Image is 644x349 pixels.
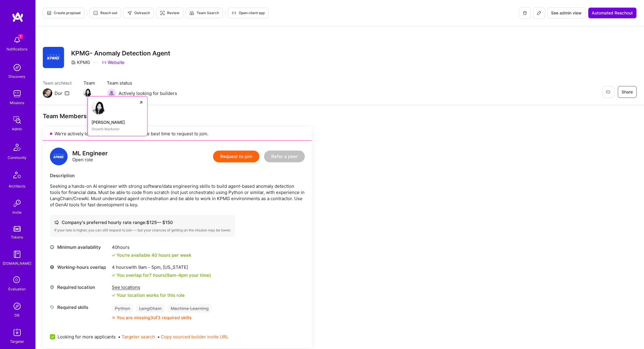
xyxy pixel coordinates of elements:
[112,316,115,320] i: icon CloseOrange
[117,315,192,321] div: You are missing 3 of 3 required skills
[43,8,84,18] button: Create proposal
[43,88,52,98] img: Team Architect
[54,220,59,225] i: icon Cash
[71,60,76,65] i: icon CompanyGray
[84,87,91,97] a: Team Member Avatar
[43,127,312,141] div: We’re actively looking for builders. This is the best time to request to join.
[127,10,150,16] span: Outreach
[622,89,633,95] span: Share
[117,272,211,278] div: You overlap for 7 hours ( your time)
[7,46,28,52] div: Notifications
[18,34,23,39] span: 1
[47,10,81,16] span: Create proposal
[58,334,116,340] span: Looking for more applicants
[91,100,106,114] img: Carleen Pan
[71,50,170,57] h3: KPMG- Anomaly Detection Agent
[11,248,23,260] img: guide book
[13,209,22,215] div: Invite
[123,8,154,18] button: Outreach
[91,126,143,132] div: Growth Marketer
[3,260,32,266] div: [DOMAIN_NAME]
[588,7,637,19] button: Automated Reachout
[167,272,188,278] span: 9am - 4pm
[139,100,143,105] i: icon ArrowUpRight
[71,59,90,65] div: KPMG
[102,59,125,65] a: Website
[112,304,133,313] div: Python
[55,90,62,96] div: Dor
[50,304,109,310] div: Required skills
[11,197,23,209] img: Invite
[43,80,72,86] span: Team architect
[50,172,305,179] div: Description
[213,151,259,162] button: Request to join
[50,183,305,208] p: Seeking a hands-on AI engineer with strong software/data engineering skills to build agent-based ...
[89,8,121,18] button: Reach out
[93,10,117,16] span: Reach out
[168,304,212,313] div: Machine Learning
[50,264,109,270] div: Working-hours overlap
[50,265,54,269] i: icon World
[107,80,177,86] span: Team status
[14,226,21,232] img: tokens
[107,88,116,98] img: Actively looking for builders
[50,285,54,289] i: icon Location
[50,244,109,250] div: Minimum availability
[156,8,183,18] button: Review
[54,219,231,225] div: Company's preferred hourly rate range: $ 125 — $ 150
[65,91,69,96] i: icon Mail
[10,140,24,154] img: Community
[43,47,64,68] img: Company Logo
[10,100,24,106] div: Missions
[551,10,582,16] span: See admin view
[11,327,23,338] img: Skill Targeter
[118,334,155,340] span: •
[189,10,219,16] span: Team Search
[54,228,231,233] div: If your rate is higher, you can still request to join — but your chances of getting on the missio...
[72,150,108,163] div: Open role
[47,11,51,15] i: icon Proposal
[50,245,54,249] i: icon Clock
[122,334,155,340] button: Targeter search
[112,274,115,277] i: icon Check
[112,253,115,257] i: icon Check
[10,338,24,345] div: Targeter
[160,11,165,15] i: icon Targeter
[9,286,26,292] div: Evaluation
[112,244,191,250] div: 40 hours
[11,300,23,312] img: Admin Search
[50,148,68,165] img: logo
[11,62,23,73] img: discovery
[136,304,165,313] div: LangChain
[547,7,586,19] button: See admin view
[160,10,179,16] span: Review
[119,90,177,96] span: Actively looking for builders
[618,86,637,98] button: Share
[91,119,143,125] div: [PERSON_NAME]
[112,252,191,258] div: You're available 40 hours per week
[9,73,26,80] div: Discovery
[112,294,115,297] i: icon Check
[11,114,23,126] img: admin teamwork
[11,88,23,100] img: teamwork
[15,312,20,318] div: DB
[137,264,163,270] span: 9am - 5pm ,
[87,96,148,136] a: Carleen Pan[PERSON_NAME]Growth Marketer
[8,154,27,161] div: Community
[11,234,23,240] div: Tokens
[592,10,633,16] span: Automated Reachout
[232,10,265,16] span: Open client app
[83,88,92,97] img: Team Member Avatar
[72,150,108,157] div: ML Engineer
[12,126,22,132] div: Admin
[112,264,211,270] div: 4 hours with [US_STATE]
[84,80,95,86] span: Team
[12,275,23,286] i: icon SelectionTeam
[10,169,24,183] img: Architects
[9,183,26,189] div: Architects
[161,334,228,340] button: Copy sourced builder invite URL
[157,334,228,340] span: •
[11,34,23,46] img: bell
[264,151,305,162] button: Refer a peer
[50,305,54,310] i: icon Tag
